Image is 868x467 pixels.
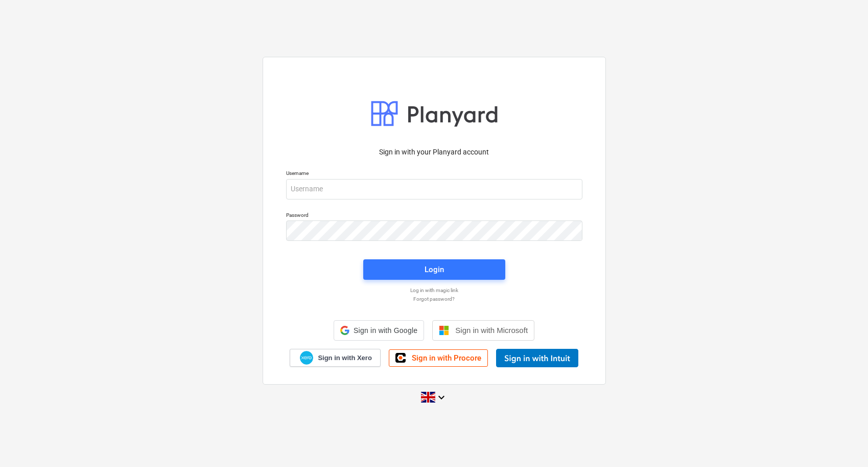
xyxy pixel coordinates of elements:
[439,325,449,336] img: Microsoft logo
[425,263,444,276] div: Login
[281,296,588,302] a: Forgot password?
[389,349,488,367] a: Sign in with Procore
[286,147,582,158] p: Sign in with your Planyard account
[435,391,448,404] i: keyboard_arrow_down
[455,326,528,335] span: Sign in with Microsoft
[281,287,588,294] a: Log in with magic link
[334,320,424,341] div: Sign in with Google
[286,179,582,199] input: Username
[363,259,505,280] button: Login
[290,349,381,367] a: Sign in with Xero
[318,353,371,363] span: Sign in with Xero
[286,170,582,179] p: Username
[286,212,582,220] p: Password
[354,326,417,335] span: Sign in with Google
[300,351,313,365] img: Xero logo
[412,353,481,363] span: Sign in with Procore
